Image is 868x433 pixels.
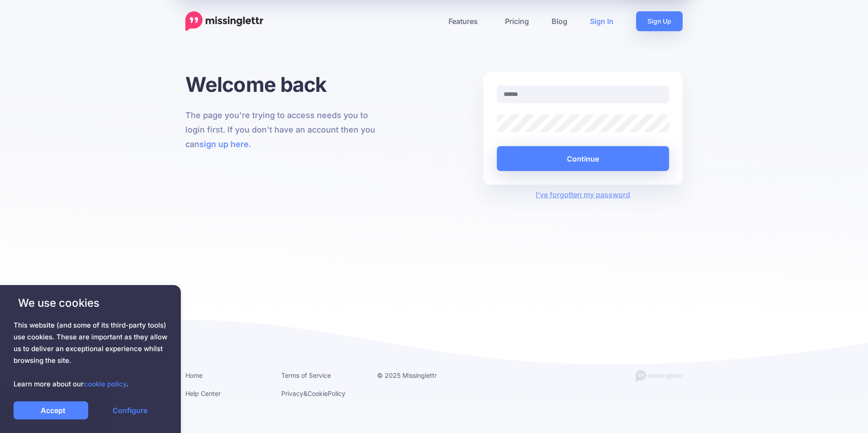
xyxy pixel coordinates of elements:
span: This website (and some of its third-party tools) use cookies. These are important as they allow u... [14,319,167,390]
a: I've forgotten my password [536,190,630,199]
span: We use cookies [14,295,167,311]
a: Accept [14,401,88,419]
li: & Policy [281,388,363,399]
li: © 2025 Missinglettr [377,370,459,381]
a: Pricing [494,11,540,31]
a: Cookie [307,390,328,397]
p: The page you're trying to access needs you to login first. If you don't have an account then you ... [185,108,385,152]
a: Help Center [185,390,221,397]
a: Configure [93,401,167,419]
a: Features [437,11,494,31]
a: Blog [540,11,579,31]
button: Continue [497,146,669,171]
a: cookie policy [84,380,127,388]
h1: Welcome back [185,72,385,97]
a: Terms of Service [281,371,331,379]
a: Home [185,371,203,379]
a: Sign In [579,11,625,31]
a: sign up here [199,139,249,149]
a: Privacy [281,390,303,397]
a: Sign Up [636,11,683,31]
